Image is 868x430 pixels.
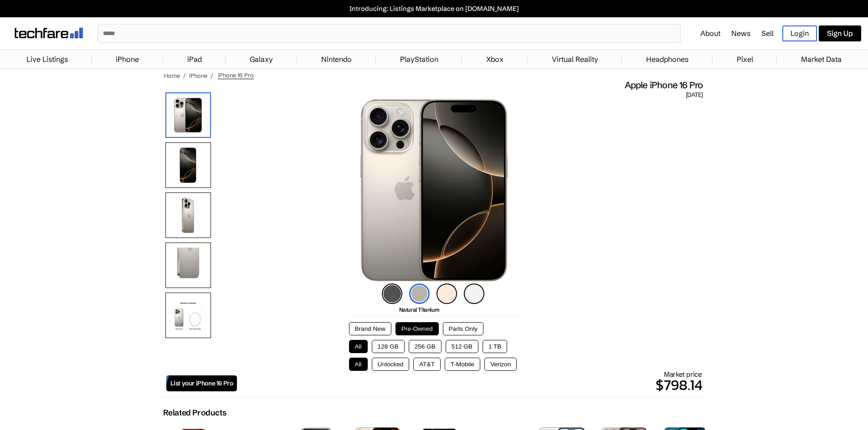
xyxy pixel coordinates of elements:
button: T-Mobile [445,358,480,371]
a: iPhone [111,50,144,68]
a: Sell [761,29,774,38]
a: About [700,29,720,38]
a: List your iPhone 16 Pro [166,375,237,391]
button: Parts Only [443,322,483,335]
span: / [183,72,186,79]
img: white-titanium-icon [464,283,484,304]
button: 1 TB [483,340,507,353]
span: Natural Titanium [399,306,440,313]
a: Sign Up [819,25,861,41]
a: Home [164,72,180,79]
img: techfare logo [15,28,83,38]
img: desert-titanium-icon [437,283,457,304]
a: Virtual Reality [547,50,603,68]
span: Apple iPhone 16 Pro [625,79,703,91]
span: / [211,72,213,79]
a: Xbox [482,50,508,68]
a: Introducing: Listings Marketplace on [DOMAIN_NAME] [5,5,863,13]
a: News [731,29,750,38]
button: 256 GB [409,340,442,353]
h2: Related Products [163,408,226,418]
img: iPhone 16 Pro [360,99,507,281]
button: AT&T [413,358,441,371]
a: Pixel [732,50,758,68]
button: Pre-Owned [395,322,439,335]
span: iPhone 16 Pro [218,71,254,79]
div: Market price [237,370,702,396]
img: iPhone 16 Pro [165,92,211,138]
img: Camera [165,243,211,288]
a: Galaxy [245,50,277,68]
span: List your iPhone 16 Pro [170,379,233,387]
a: Live Listings [22,50,72,68]
a: Nintendo [317,50,356,68]
img: black-titanium-icon [382,283,402,304]
img: What [165,293,211,338]
span: [DATE] [686,91,703,99]
a: Market Data [796,50,846,68]
button: 128 GB [372,340,405,353]
button: Verizon [484,358,517,371]
img: natural-titanium-icon [409,283,430,304]
button: Unlocked [372,358,410,371]
a: iPad [183,50,206,68]
button: Brand New [349,322,391,335]
a: PlayStation [395,50,443,68]
img: Rear [165,192,211,238]
a: iPhone [189,72,207,79]
button: 512 GB [446,340,478,353]
p: $798.14 [237,374,702,396]
a: Headphones [642,50,693,68]
button: All [349,340,368,353]
button: All [349,358,368,371]
img: Front [165,142,211,188]
a: Login [782,25,817,41]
